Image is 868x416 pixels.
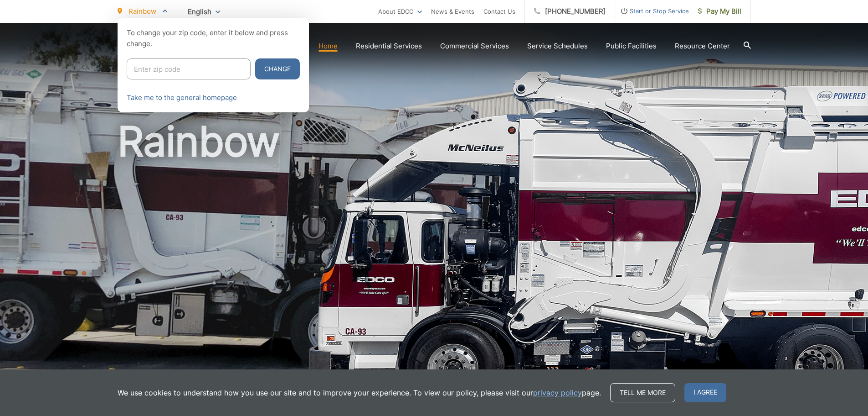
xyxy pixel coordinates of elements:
[118,387,601,398] p: We use cookies to understand how you use our site and to improve your experience. To view our pol...
[533,387,582,398] a: privacy policy
[127,58,251,79] input: Enter zip code
[684,383,726,402] span: I agree
[128,7,156,16] span: Rainbow
[483,6,515,17] a: Contact Us
[610,383,675,402] a: Tell me more
[698,6,741,17] span: Pay My Bill
[378,6,422,17] a: About EDCO
[181,4,227,20] span: English
[431,6,474,17] a: News & Events
[127,27,300,49] p: To change your zip code, enter it below and press change.
[255,58,300,79] button: Change
[127,92,237,103] a: Take me to the general homepage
